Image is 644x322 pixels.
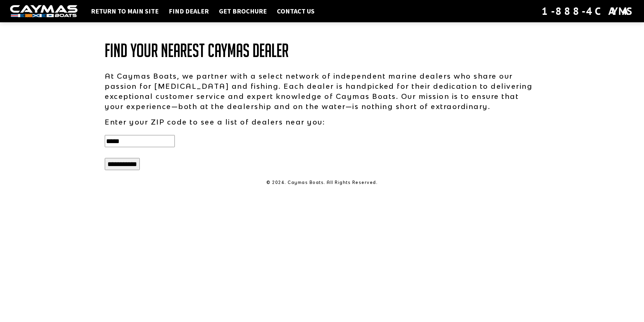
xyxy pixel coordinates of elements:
[105,41,539,61] h1: Find Your Nearest Caymas Dealer
[88,7,162,16] a: Return to main site
[105,117,539,127] p: Enter your ZIP code to see a list of dealers near you:
[542,4,634,19] div: 1-888-4CAYMAS
[105,180,539,186] p: © 2024. Caymas Boats. All Rights Reserved.
[165,7,212,16] a: Find Dealer
[216,7,270,16] a: Get Brochure
[105,71,539,111] p: At Caymas Boats, we partner with a select network of independent marine dealers who share our pas...
[10,5,77,18] img: white-logo-c9c8dbefe5ff5ceceb0f0178aa75bf4bb51f6bca0971e226c86eb53dfe498488.png
[273,7,318,16] a: Contact Us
